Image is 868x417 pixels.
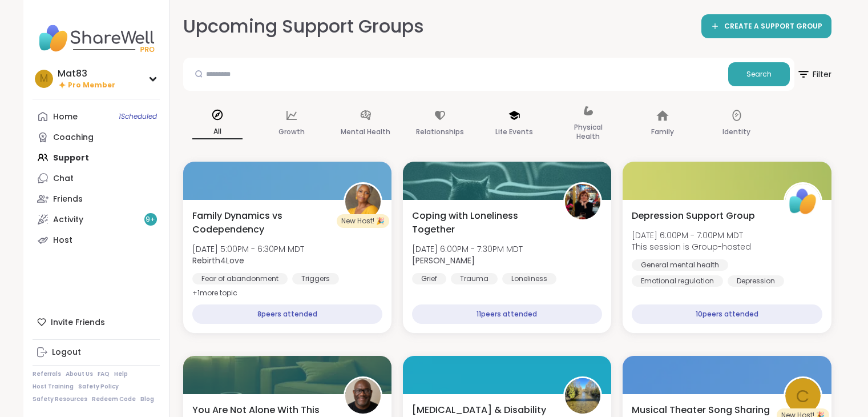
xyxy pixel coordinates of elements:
a: Safety Resources [33,395,87,403]
p: Growth [278,125,305,139]
span: Coping with Loneliness Together [412,209,551,236]
div: Fear of abandonment [192,273,288,284]
p: Physical Health [563,121,613,143]
img: GordonJD [565,378,600,414]
span: 1 Scheduled [119,112,157,121]
b: Rebirth4Love [192,255,244,266]
span: Pro Member [68,81,115,90]
span: M [40,71,48,86]
button: Search [728,62,790,86]
div: Grief [412,273,446,284]
a: About Us [66,370,93,378]
a: Referrals [33,370,61,378]
div: 10 peers attended [632,304,822,324]
span: Search [746,69,772,79]
div: Friends [53,194,83,205]
p: Family [651,125,674,139]
a: Logout [33,342,160,363]
img: Judy [565,184,600,219]
div: Mat83 [58,67,115,80]
h2: Upcoming Support Groups [183,14,424,39]
p: Relationships [416,125,464,139]
a: Help [114,370,128,378]
div: Chat [53,173,74,185]
span: You Are Not Alone With This [192,403,320,417]
div: 8 peers attended [192,304,382,324]
div: Invite Friends [33,312,160,332]
div: Emotional regulation [632,275,723,287]
a: Coaching [33,127,160,147]
a: Chat [33,168,160,189]
a: Redeem Code [92,395,136,403]
span: Family Dynamics vs Codependency [192,209,331,236]
div: Coaching [53,132,94,143]
a: Friends [33,189,160,209]
a: Safety Policy [78,383,119,391]
div: Home [53,111,78,123]
div: Trauma [451,273,498,284]
img: JonathanT [345,378,381,414]
span: Depression Support Group [632,209,755,223]
div: Activity [53,214,83,226]
span: C [796,383,810,410]
span: CREATE A SUPPORT GROUP [724,22,822,31]
div: Logout [52,347,81,358]
div: New Host! 🎉 [337,214,389,228]
p: Life Events [495,125,533,139]
a: Host Training [33,383,74,391]
span: [DATE] 6:00PM - 7:30PM MDT [412,243,523,255]
img: Rebirth4Love [345,184,381,219]
a: Home1Scheduled [33,106,160,127]
button: Filter [797,58,831,91]
a: Blog [140,395,154,403]
span: [DATE] 5:00PM - 6:30PM MDT [192,243,304,255]
img: ShareWell [785,184,821,219]
a: FAQ [98,370,110,378]
b: [PERSON_NAME] [412,255,475,266]
span: [DATE] 6:00PM - 7:00PM MDT [632,230,751,241]
div: Triggers [292,273,339,284]
span: Filter [797,61,831,88]
div: Host [53,235,72,246]
a: Host [33,230,160,250]
div: 11 peers attended [412,304,602,324]
a: Activity9+ [33,209,160,230]
a: CREATE A SUPPORT GROUP [701,14,831,38]
span: This session is Group-hosted [632,241,751,252]
p: Identity [722,125,750,139]
img: ShareWell Nav Logo [33,18,160,58]
p: All [192,125,243,139]
div: Depression [728,275,784,287]
span: Musical Theater Song Sharing [632,403,770,417]
div: Loneliness [502,273,556,284]
span: [MEDICAL_DATA] & Disability [412,403,546,417]
div: General mental health [632,259,728,271]
span: 9 + [146,215,155,224]
p: Mental Health [341,125,390,139]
